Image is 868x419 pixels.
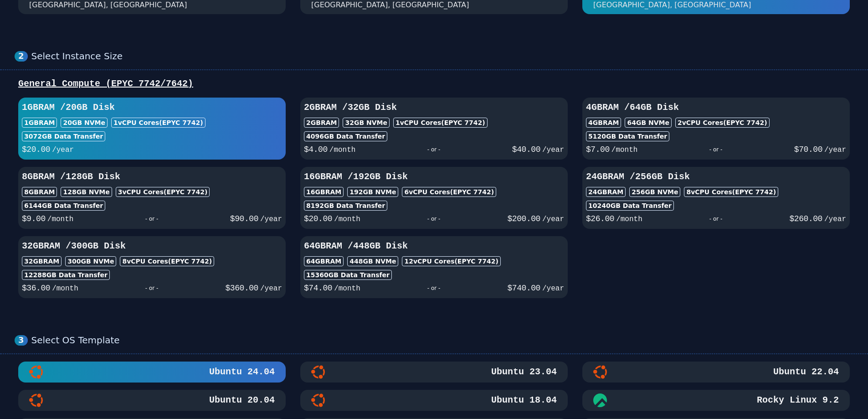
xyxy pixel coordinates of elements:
[794,145,822,154] span: $ 70.00
[15,335,28,346] div: 3
[260,215,282,223] span: /year
[18,236,286,298] button: 32GBRAM /300GB Disk32GBRAM300GB NVMe8vCPU Cores(EPYC 7742)12288GB Data Transfer$36.00/month- or -...
[47,215,74,223] span: /month
[771,366,839,378] h3: Ubuntu 22.04
[260,285,282,293] span: /year
[311,365,325,379] img: Ubuntu 23.04
[226,284,258,293] span: $ 360.00
[586,187,626,197] div: 24GB RAM
[18,362,286,383] button: Ubuntu 24.04Ubuntu 24.04
[334,215,360,223] span: /month
[586,145,610,154] span: $ 7.00
[611,146,638,154] span: /month
[637,143,794,156] div: - or -
[22,171,282,183] h3: 8GB RAM / 128 GB Disk
[824,146,846,154] span: /year
[304,131,387,141] div: 4096 GB Data Transfer
[52,285,78,293] span: /month
[65,256,116,266] div: 300 GB NVMe
[304,284,332,293] span: $ 74.00
[360,212,508,225] div: - or -
[29,393,43,407] img: Ubuntu 20.04
[593,365,607,379] img: Ubuntu 22.04
[304,256,344,266] div: 64GB RAM
[61,118,108,128] div: 20 GB NVMe
[52,146,74,154] span: /year
[304,270,392,280] div: 15360 GB Data Transfer
[22,101,282,114] h3: 1GB RAM / 20 GB Disk
[582,390,850,411] button: Rocky Linux 9.2Rocky Linux 9.2
[22,240,282,253] h3: 32GB RAM / 300 GB Disk
[586,214,614,223] span: $ 26.00
[18,390,286,411] button: Ubuntu 20.04Ubuntu 20.04
[304,240,564,253] h3: 64GB RAM / 448 GB Disk
[402,256,500,266] div: 12 vCPU Cores (EPYC 7742)
[586,101,846,114] h3: 4GB RAM / 64 GB Disk
[508,214,540,223] span: $ 200.00
[116,187,210,197] div: 3 vCPU Cores (EPYC 7742)
[542,215,564,223] span: /year
[78,282,226,295] div: - or -
[15,78,853,90] div: General Compute (EPYC 7742/7642)
[593,393,607,407] img: Rocky Linux 9.2
[329,146,356,154] span: /month
[304,145,328,154] span: $ 4.00
[15,51,28,62] div: 2
[642,212,790,225] div: - or -
[347,256,398,266] div: 448 GB NVMe
[542,285,564,293] span: /year
[304,171,564,183] h3: 16GB RAM / 192 GB Disk
[300,362,568,383] button: Ubuntu 23.04Ubuntu 23.04
[304,214,332,223] span: $ 20.00
[111,118,205,128] div: 1 vCPU Cores (EPYC 7742)
[542,146,564,154] span: /year
[508,284,540,293] span: $ 740.00
[18,167,286,229] button: 8GBRAM /128GB Disk8GBRAM128GB NVMe3vCPU Cores(EPYC 7742)6144GB Data Transfer$9.00/month- or -$90....
[300,390,568,411] button: Ubuntu 18.04Ubuntu 18.04
[22,131,105,141] div: 3072 GB Data Transfer
[489,366,557,378] h3: Ubuntu 23.04
[402,187,496,197] div: 6 vCPU Cores (EPYC 7742)
[22,256,62,266] div: 32GB RAM
[300,167,568,229] button: 16GBRAM /192GB Disk16GBRAM192GB NVMe6vCPU Cores(EPYC 7742)8192GB Data Transfer$20.00/month- or -$...
[304,101,564,114] h3: 2GB RAM / 32 GB Disk
[304,187,344,197] div: 16GB RAM
[22,201,105,211] div: 6144 GB Data Transfer
[582,167,850,229] button: 24GBRAM /256GB Disk24GBRAM256GB NVMe8vCPU Cores(EPYC 7742)10240GB Data Transfer$26.00/month- or -...
[120,256,214,266] div: 8 vCPU Cores (EPYC 7742)
[22,118,57,128] div: 1GB RAM
[29,365,43,379] img: Ubuntu 24.04
[304,118,339,128] div: 2GB RAM
[586,131,669,141] div: 5120 GB Data Transfer
[334,285,360,293] span: /month
[22,187,57,197] div: 8GB RAM
[625,118,672,128] div: 64 GB NVMe
[73,212,230,225] div: - or -
[582,362,850,383] button: Ubuntu 22.04Ubuntu 22.04
[616,215,642,223] span: /month
[300,236,568,298] button: 64GBRAM /448GB Disk64GBRAM448GB NVMe12vCPU Cores(EPYC 7742)15360GB Data Transfer$74.00/month- or ...
[360,282,508,295] div: - or -
[393,118,488,128] div: 1 vCPU Cores (EPYC 7742)
[586,118,621,128] div: 4GB RAM
[230,214,258,223] span: $ 90.00
[31,51,853,62] div: Select Instance Size
[347,187,398,197] div: 192 GB NVMe
[207,394,275,407] h3: Ubuntu 20.04
[343,118,390,128] div: 32 GB NVMe
[31,335,853,346] div: Select OS Template
[489,394,557,407] h3: Ubuntu 18.04
[629,187,680,197] div: 256 GB NVMe
[790,214,822,223] span: $ 260.00
[207,366,275,378] h3: Ubuntu 24.04
[586,201,674,211] div: 10240 GB Data Transfer
[675,118,770,128] div: 2 vCPU Cores (EPYC 7742)
[304,201,387,211] div: 8192 GB Data Transfer
[582,98,850,160] button: 4GBRAM /64GB Disk4GBRAM64GB NVMe2vCPU Cores(EPYC 7742)5120GB Data Transfer$7.00/month- or -$70.00...
[22,270,110,280] div: 12288 GB Data Transfer
[824,215,846,223] span: /year
[586,171,846,183] h3: 24GB RAM / 256 GB Disk
[22,284,50,293] span: $ 36.00
[755,394,839,407] h3: Rocky Linux 9.2
[61,187,112,197] div: 128 GB NVMe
